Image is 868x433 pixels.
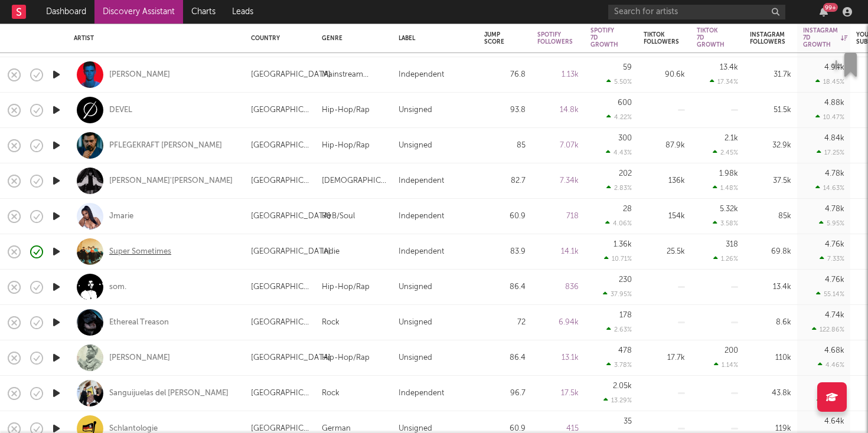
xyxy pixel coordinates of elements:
[618,99,632,107] div: 600
[606,184,632,192] div: 2.83 %
[537,280,579,294] div: 836
[815,113,844,121] div: 10.47 %
[484,174,526,188] div: 82.7
[109,282,126,293] a: som.
[109,353,170,363] a: [PERSON_NAME]
[618,347,632,355] div: 478
[824,418,844,425] div: 4.64k
[251,68,331,82] div: [GEOGRAPHIC_DATA]
[726,241,738,248] div: 318
[750,68,791,82] div: 31.7k
[484,351,526,365] div: 86.4
[713,149,738,156] div: 2.45 %
[251,316,310,330] div: [GEOGRAPHIC_DATA]
[537,103,579,117] div: 14.8k
[322,351,370,365] div: Hip-Hop/Rap
[322,280,370,294] div: Hip-Hop/Rap
[537,386,579,401] div: 17.5k
[750,31,785,45] div: Instagram Followers
[824,347,844,355] div: 4.68k
[714,361,738,369] div: 1.14 %
[322,174,387,188] div: [DEMOGRAPHIC_DATA]
[399,245,444,259] div: Independent
[720,205,738,213] div: 5.32k
[614,241,632,248] div: 1.36k
[109,247,171,257] div: Super Sometimes
[618,135,632,142] div: 300
[109,70,170,80] div: [PERSON_NAME]
[825,241,844,248] div: 4.76k
[109,105,132,116] a: DEVEL
[697,27,725,48] div: Tiktok 7D Growth
[825,276,844,284] div: 4.76k
[322,139,370,153] div: Hip-Hop/Rap
[109,211,133,222] a: Jmarie
[109,388,229,399] a: Sanguijuelas del [PERSON_NAME]
[606,113,632,121] div: 4.22 %
[484,386,526,401] div: 96.7
[322,35,381,42] div: Genre
[619,311,632,319] div: 178
[251,386,310,401] div: [GEOGRAPHIC_DATA]
[644,209,685,224] div: 154k
[750,174,791,188] div: 37.5k
[803,27,847,48] div: Instagram 7D Growth
[590,27,618,48] div: Spotify 7D Growth
[823,3,838,12] div: 99 +
[251,351,331,365] div: [GEOGRAPHIC_DATA]
[537,174,579,188] div: 7.34k
[824,99,844,107] div: 4.88k
[109,317,169,328] a: Ethereal Treason
[74,35,233,42] div: Artist
[605,219,632,227] div: 4.06 %
[537,316,579,330] div: 6.94k
[623,205,632,213] div: 28
[399,68,444,82] div: Independent
[816,290,844,298] div: 55.14 %
[820,7,828,17] button: 99+
[322,245,340,259] div: Indie
[606,361,632,369] div: 3.78 %
[815,78,844,86] div: 18.45 %
[624,418,632,425] div: 35
[484,103,526,117] div: 93.8
[750,351,791,365] div: 110k
[109,140,222,151] div: PFLEGEKRAFT [PERSON_NAME]
[603,396,632,404] div: 13.29 %
[399,103,432,117] div: Unsigned
[713,255,738,263] div: 1.26 %
[537,209,579,224] div: 718
[109,176,233,186] div: [PERSON_NAME]'[PERSON_NAME]
[484,245,526,259] div: 83.9
[608,5,785,19] input: Search for artists
[251,280,310,294] div: [GEOGRAPHIC_DATA]
[484,316,526,330] div: 72
[818,361,844,369] div: 4.46 %
[537,68,579,82] div: 1.13k
[399,35,466,42] div: Label
[399,174,444,188] div: Independent
[750,103,791,117] div: 51.5k
[606,78,632,86] div: 5.50 %
[720,64,738,71] div: 13.4k
[619,276,632,284] div: 230
[817,396,844,404] div: 11.87 %
[484,209,526,224] div: 60.9
[750,386,791,401] div: 43.8k
[644,68,685,82] div: 90.6k
[251,139,310,153] div: [GEOGRAPHIC_DATA]
[750,139,791,153] div: 32.9k
[251,209,331,224] div: [GEOGRAPHIC_DATA]
[719,170,738,178] div: 1.98k
[537,31,573,45] div: Spotify Followers
[750,280,791,294] div: 13.4k
[812,326,844,333] div: 122.86 %
[644,139,685,153] div: 87.9k
[825,311,844,319] div: 4.74k
[537,245,579,259] div: 14.1k
[619,170,632,178] div: 202
[825,170,844,178] div: 4.78k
